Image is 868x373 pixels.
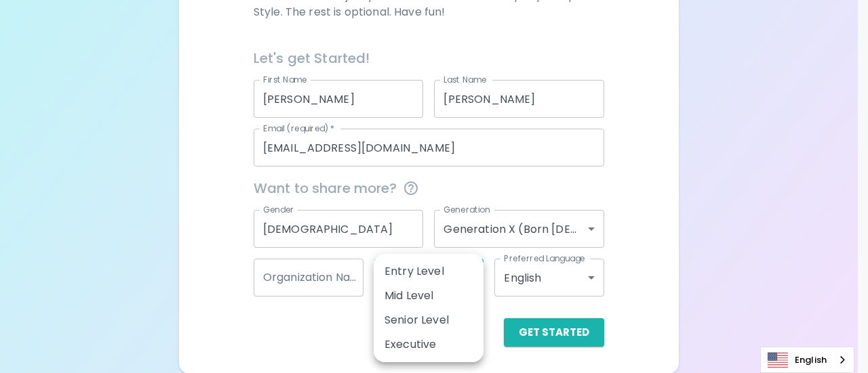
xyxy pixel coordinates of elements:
[760,347,854,373] aside: Language selected: English
[374,259,484,284] li: Entry Level
[374,332,484,357] li: Executive
[761,347,854,372] a: English
[374,284,484,308] li: Mid Level
[374,308,484,332] li: Senior Level
[760,347,854,373] div: Language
